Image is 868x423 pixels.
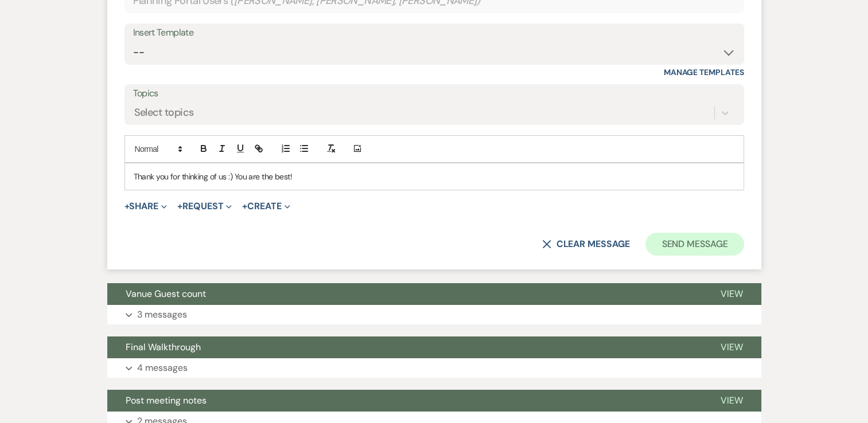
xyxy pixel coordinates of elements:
button: Send Message [645,233,744,256]
button: View [702,390,761,412]
button: View [702,336,761,358]
button: Share [124,202,168,211]
p: 3 messages [137,307,187,322]
button: 3 messages [107,305,761,324]
span: + [242,202,247,211]
button: View [702,283,761,305]
button: 4 messages [107,358,761,378]
label: Topics [133,85,735,102]
div: Select topics [134,105,194,120]
button: Vanue Guest count [107,283,702,305]
span: View [721,341,743,353]
button: Create [242,202,290,211]
span: + [124,202,130,211]
div: Insert Template [133,25,735,41]
span: View [721,288,743,300]
p: 4 messages [137,361,188,375]
span: Final Walkthrough [126,341,201,353]
a: Manage Templates [664,67,744,77]
button: Request [177,202,232,211]
span: Vanue Guest count [126,288,206,300]
p: Thank you for thinking of us :) You are the best! [134,170,735,183]
span: View [721,394,743,406]
button: Final Walkthrough [107,336,702,358]
span: Post meeting notes [126,394,207,406]
button: Post meeting notes [107,390,702,412]
span: + [177,202,182,211]
button: Clear message [542,240,629,249]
